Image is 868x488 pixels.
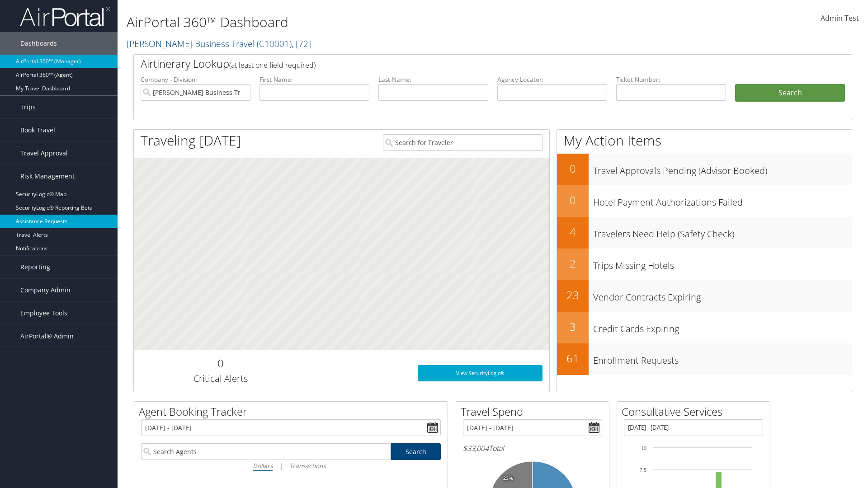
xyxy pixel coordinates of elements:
[503,476,513,481] tspan: 23%
[141,56,785,71] h2: Airtinerary Lookup
[557,351,589,366] h2: 61
[463,443,489,453] span: $33,004
[557,343,852,375] a: 61Enrollment Requests
[593,255,852,272] h3: Trips Missing Hotels
[461,404,609,419] h2: Travel Spend
[616,75,726,84] label: Ticket Number:
[229,60,316,70] span: (at least one field required)
[289,461,325,470] i: Transactions
[127,38,311,50] a: [PERSON_NAME] Business Travel
[821,13,859,23] span: Admin Test
[557,287,589,303] h2: 23
[463,443,602,453] h6: Total
[418,365,542,381] a: View SecurityLogic®
[20,256,50,278] span: Reporting
[139,404,448,419] h2: Agent Booking Tracker
[557,131,852,150] h1: My Action Items
[20,279,71,301] span: Company Admin
[640,467,646,473] tspan: 7.5
[557,185,852,217] a: 0Hotel Payment Authorizations Failed
[641,446,646,451] tspan: 10
[20,325,74,347] span: AirPortal® Admin
[141,131,241,150] h1: Traveling [DATE]
[497,75,607,84] label: Agency Locator:
[20,165,75,188] span: Risk Management
[557,161,589,176] h2: 0
[20,119,55,141] span: Book Travel
[593,350,852,367] h3: Enrollment Requests
[141,460,441,471] div: |
[141,372,300,385] h3: Critical Alerts
[141,75,250,84] label: Company - Division:
[257,38,292,50] span: ( C10001 )
[20,96,36,118] span: Trips
[557,312,852,343] a: 3Credit Cards Expiring
[557,154,852,185] a: 0Travel Approvals Pending (Advisor Booked)
[127,13,615,32] h1: AirPortal 360™ Dashboard
[593,160,852,177] h3: Travel Approvals Pending (Advisor Booked)
[622,404,770,419] h2: Consultative Services
[557,192,589,208] h2: 0
[253,461,273,470] i: Dollars
[20,6,110,27] img: airportal-logo.png
[141,356,300,371] h2: 0
[557,256,589,271] h2: 2
[557,319,589,334] h2: 3
[557,217,852,249] a: 4Travelers Need Help (Safety Check)
[557,224,589,239] h2: 4
[20,302,67,324] span: Employee Tools
[141,443,391,460] input: Search Agents
[735,84,845,102] button: Search
[20,142,68,164] span: Travel Approval
[593,192,852,209] h3: Hotel Payment Authorizations Failed
[292,38,311,50] span: , [ 72 ]
[391,443,441,460] a: Search
[383,134,542,151] input: Search for Traveler
[593,318,852,335] h3: Credit Cards Expiring
[557,280,852,312] a: 23Vendor Contracts Expiring
[593,223,852,240] h3: Travelers Need Help (Safety Check)
[259,75,369,84] label: First Name:
[378,75,488,84] label: Last Name:
[821,5,859,33] a: Admin Test
[557,249,852,280] a: 2Trips Missing Hotels
[593,286,852,304] h3: Vendor Contracts Expiring
[20,32,57,55] span: Dashboards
